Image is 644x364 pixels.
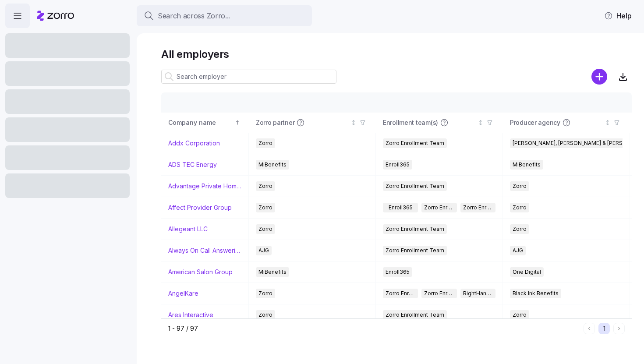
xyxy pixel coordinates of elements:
button: Search across Zorro... [137,5,312,26]
th: Zorro partnerNot sorted [249,113,376,133]
th: Company nameSorted ascending [161,113,249,133]
span: Zorro [513,224,527,234]
div: Company name [168,118,233,127]
span: Zorro partner [256,118,294,127]
a: Allegeant LLC [168,225,208,233]
button: Previous page [584,323,595,334]
span: Enroll365 [386,160,410,170]
button: 1 [598,323,610,334]
a: American Salon Group [168,268,233,276]
h1: All employers [161,47,632,61]
span: MiBenefits [258,160,287,170]
span: Zorro Enrollment Team [386,181,444,191]
a: Addx Corporation [168,139,220,148]
span: Search across Zorro... [158,11,230,21]
span: MiBenefits [513,160,541,170]
span: Zorro [513,181,527,191]
span: Zorro Enrollment Experts [424,289,454,298]
span: AJG [513,246,523,255]
span: Zorro [258,289,272,298]
a: Always On Call Answering Service [168,246,241,255]
th: Producer agencyNot sorted [503,113,630,133]
input: Search employer [161,70,336,84]
span: Producer agency [510,118,560,127]
div: Not sorted [350,120,357,126]
a: AngelKare [168,289,198,298]
span: Enroll365 [389,203,413,212]
div: Not sorted [605,120,611,126]
span: RightHandMan Financial [463,289,493,298]
span: One Digital [513,267,541,277]
a: ADS TEC Energy [168,160,217,169]
span: AJG [258,246,269,255]
span: MiBenefits [258,267,287,277]
span: Zorro [513,203,527,212]
span: Zorro Enrollment Team [386,138,444,148]
span: Zorro Enrollment Team [386,224,444,234]
span: Zorro [258,310,272,320]
a: Ares Interactive [168,311,213,319]
a: Affect Provider Group [168,203,232,212]
th: Enrollment team(s)Not sorted [376,113,503,133]
span: Enroll365 [386,267,410,277]
button: Help [597,7,639,25]
span: Zorro [258,203,272,212]
span: Zorro [258,224,272,234]
span: Zorro [258,181,272,191]
span: Zorro [258,138,272,148]
a: Advantage Private Home Care [168,182,241,191]
span: Zorro Enrollment Team [424,203,454,212]
svg: add icon [591,69,607,85]
div: Sorted ascending [234,120,241,126]
span: Help [604,11,632,21]
span: Zorro Enrollment Experts [463,203,493,212]
span: Zorro Enrollment Team [386,310,444,320]
div: 1 - 97 / 97 [168,324,580,333]
span: Zorro Enrollment Team [386,246,444,255]
button: Next page [613,323,625,334]
span: Zorro Enrollment Team [386,289,415,298]
span: Enrollment team(s) [383,118,438,127]
div: Not sorted [478,120,484,126]
span: Black Ink Benefits [513,289,559,298]
span: Zorro [513,310,527,320]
